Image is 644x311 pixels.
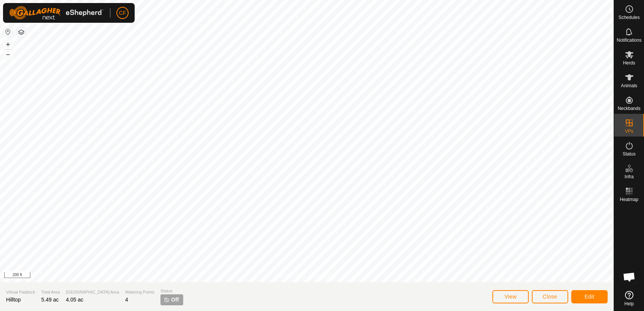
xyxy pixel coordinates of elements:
button: Reset Map [3,27,13,36]
span: Total Area [41,289,60,295]
span: Notifications [617,38,641,42]
span: CF [119,9,126,17]
button: Map Layers [17,28,26,37]
span: Edit [584,294,594,300]
button: View [492,290,529,303]
span: Infra [624,174,633,179]
button: – [3,50,13,59]
span: 5.49 ac [41,297,59,303]
span: Animals [621,83,637,88]
img: turn-off [163,297,170,303]
span: 4 [125,297,128,303]
span: Neckbands [617,106,640,111]
span: Hilltop [6,297,21,303]
span: [GEOGRAPHIC_DATA] Area [66,289,119,295]
span: Status [622,152,635,156]
button: Close [532,290,568,303]
div: Open chat [618,265,641,288]
span: Status [160,288,183,294]
img: Gallagher Logo [9,6,104,20]
span: VPs [625,129,633,134]
button: + [3,40,13,49]
a: Contact Us [314,272,337,279]
button: Edit [571,290,608,303]
span: Help [624,302,634,306]
span: View [504,294,517,300]
span: 4.05 ac [66,297,83,303]
span: Schedules [618,15,639,20]
span: Close [543,294,557,300]
a: Privacy Policy [277,272,305,279]
span: Heatmap [620,197,638,202]
span: Watering Points [125,289,154,295]
span: Off [171,296,179,304]
a: Help [614,288,644,309]
span: Virtual Paddock [6,289,35,295]
span: Herds [623,61,635,65]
